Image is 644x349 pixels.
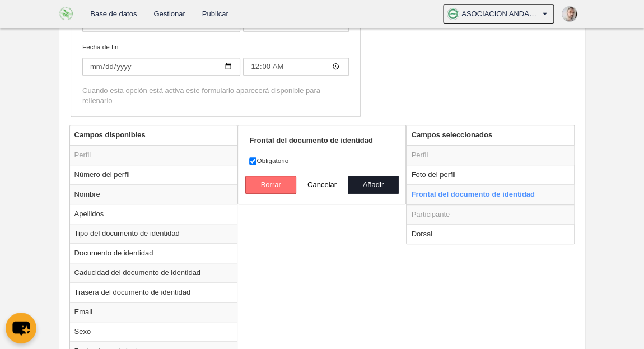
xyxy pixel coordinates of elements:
[70,243,237,263] td: Documento de identidad
[70,204,237,224] td: Apellidos
[407,224,574,244] td: Dorsal
[245,176,296,194] button: Borrar
[70,263,237,282] td: Caducidad del documento de identidad
[447,8,459,20] img: OaOFjlWR71kW.30x30.jpg
[70,165,237,184] td: Número del perfil
[249,157,256,165] input: Obligatorio
[70,282,237,302] td: Trasera del documento de identidad
[6,313,36,343] button: chat-button
[70,322,237,341] td: Sexo
[461,8,540,20] span: ASOCIACION ANDALUZA DE FUTBOL SALA
[407,184,574,204] td: Frontal del documento de identidad
[249,156,394,166] label: Obligatorio
[59,7,73,20] img: ASOCIACION ANDALUZA DE FUTBOL SALA
[249,136,372,145] strong: Frontal del documento de identidad
[82,42,349,76] label: Fecha de fin
[70,145,237,165] td: Perfil
[82,86,349,106] div: Cuando esta opción está activa este formulario aparecerá disponible para rellenarlo
[407,145,574,165] td: Perfil
[296,176,347,194] button: Cancelar
[70,125,237,145] th: Campos disponibles
[70,224,237,243] td: Tipo del documento de identidad
[562,7,577,21] img: PabmUuOKiwzn.30x30.jpg
[348,176,399,194] button: Añadir
[407,125,574,145] th: Campos seleccionados
[70,184,237,204] td: Nombre
[70,302,237,322] td: Email
[407,165,574,184] td: Foto del perfil
[443,4,554,24] a: ASOCIACION ANDALUZA DE FUTBOL SALA
[243,58,348,76] input: Fecha de fin
[82,58,240,76] input: Fecha de fin
[407,204,574,225] td: Participante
